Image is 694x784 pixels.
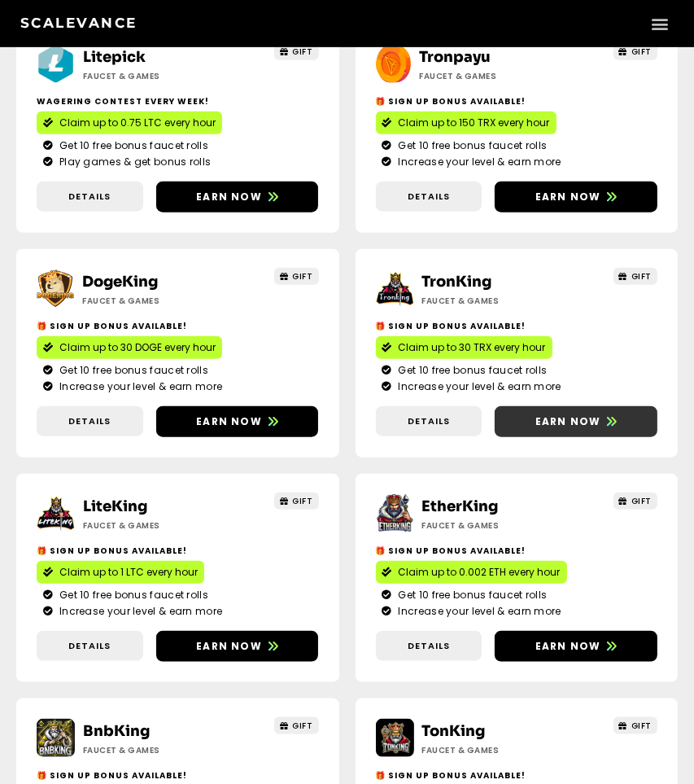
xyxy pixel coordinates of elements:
a: TonKing [422,722,486,740]
a: Earn now [495,631,657,662]
a: Earn now [495,406,657,437]
h2: Faucet & Games [422,744,570,756]
div: Menu Toggle [647,10,674,37]
a: Details [376,631,482,661]
h2: 🎁 Sign Up Bonus Available! [376,95,658,107]
a: LiteKing [83,497,147,515]
h2: 🎁 Sign Up Bonus Available! [37,320,319,332]
span: GIFT [631,270,652,283]
span: Earn now [535,414,601,429]
a: GIFT [274,43,319,60]
h2: Faucet & Games [83,519,230,532]
a: Claim up to 0.75 LTC every hour [37,112,222,134]
span: Increase your level & earn more [395,379,561,394]
a: Tronpayu [419,48,491,66]
span: Claim up to 0.002 ETH every hour [399,565,561,580]
a: BnbKing [83,722,150,740]
h2: 🎁 Sign Up Bonus Available! [37,769,319,782]
a: GIFT [613,43,658,60]
h2: Faucet & Games [422,295,570,307]
span: Play games & get bonus rolls [55,155,211,169]
a: Claim up to 1 LTC every hour [37,561,204,584]
a: Details [37,631,143,661]
span: Increase your level & earn more [395,155,561,169]
span: Get 10 free bonus faucet rolls [395,138,548,153]
h2: Faucet & Games [83,70,230,82]
h2: 🎁 Sign Up Bonus Available! [376,320,658,332]
span: Earn now [535,639,601,654]
span: Details [408,190,450,204]
a: Details [376,406,482,436]
a: Claim up to 150 TRX every hour [376,112,557,134]
span: GIFT [293,46,313,58]
span: Claim up to 1 LTC every hour [59,565,198,580]
h2: Faucet & Games [422,519,570,532]
a: Details [37,406,143,436]
h2: Faucet & Games [83,744,230,756]
a: DogeKing [82,273,158,291]
span: Details [408,639,450,653]
a: EtherKing [422,497,499,515]
a: GIFT [613,493,658,510]
a: Earn now [495,182,657,212]
span: Increase your level & earn more [55,604,222,619]
a: Earn now [156,406,319,437]
h2: Faucet & Games [82,295,229,307]
a: Scalevance [20,15,137,31]
span: Increase your level & earn more [395,604,561,619]
span: Details [68,190,111,204]
span: Earn now [196,639,262,654]
span: Earn now [196,414,262,429]
span: Earn now [196,190,262,204]
span: GIFT [631,495,652,507]
h2: Wagering contest every week! [37,95,319,107]
span: Claim up to 0.75 LTC every hour [59,116,216,130]
a: Claim up to 30 TRX every hour [376,336,552,359]
span: Get 10 free bonus faucet rolls [55,588,208,602]
h2: 🎁 Sign Up Bonus Available! [37,545,319,557]
span: Claim up to 30 DOGE every hour [59,340,216,355]
h2: 🎁 Sign Up Bonus Available! [376,545,658,557]
a: GIFT [274,717,319,734]
span: Claim up to 30 TRX every hour [399,340,546,355]
a: Details [37,182,143,212]
span: GIFT [631,46,652,58]
a: GIFT [274,268,319,285]
a: Details [376,182,482,212]
h2: 🎁 Sign Up Bonus Available! [376,769,658,782]
span: Get 10 free bonus faucet rolls [55,363,208,378]
span: Earn now [535,190,601,204]
span: Details [68,639,111,653]
h2: Faucet & Games [419,70,566,82]
span: GIFT [293,720,313,732]
a: Earn now [156,631,319,662]
span: GIFT [293,270,313,283]
span: Details [68,414,111,428]
a: Earn now [156,182,319,212]
a: GIFT [613,717,658,734]
span: GIFT [631,720,652,732]
a: Claim up to 30 DOGE every hour [37,336,222,359]
a: TronKing [422,273,492,291]
span: Get 10 free bonus faucet rolls [395,588,548,602]
a: Claim up to 0.002 ETH every hour [376,561,567,584]
span: Claim up to 150 TRX every hour [399,116,550,130]
a: GIFT [613,268,658,285]
a: GIFT [274,493,319,510]
span: Get 10 free bonus faucet rolls [395,363,548,378]
span: Details [408,414,450,428]
span: Get 10 free bonus faucet rolls [55,138,208,153]
span: GIFT [293,495,313,507]
a: Litepick [83,48,146,66]
span: Increase your level & earn more [55,379,222,394]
